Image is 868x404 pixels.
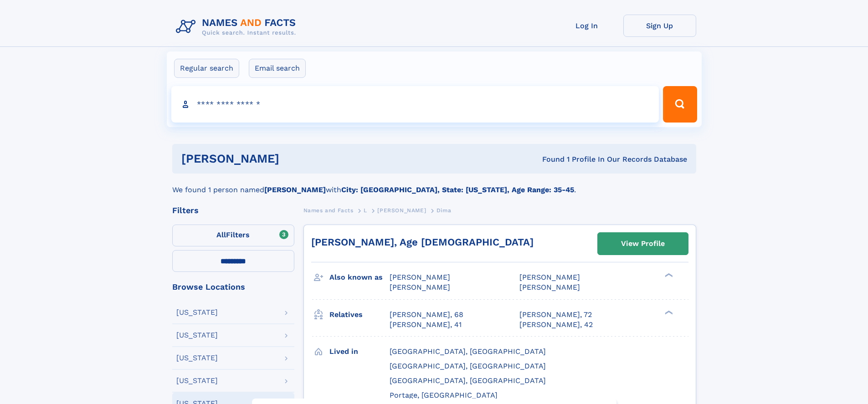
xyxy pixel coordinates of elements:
[519,273,580,281] span: [PERSON_NAME]
[311,236,534,248] a: [PERSON_NAME], Age [DEMOGRAPHIC_DATA]
[663,86,697,123] button: Search Button
[519,310,592,320] a: [PERSON_NAME], 72
[390,283,450,291] span: [PERSON_NAME]
[172,15,303,39] img: Logo Names and Facts
[411,154,687,164] div: Found 1 Profile In Our Records Database
[390,376,546,385] span: [GEOGRAPHIC_DATA], [GEOGRAPHIC_DATA]
[216,230,226,239] span: All
[364,205,367,216] a: L
[172,283,294,291] div: Browse Locations
[663,272,673,278] div: ❯
[176,377,218,384] div: [US_STATE]
[390,391,498,399] span: Portage, [GEOGRAPHIC_DATA]
[181,153,411,164] h1: [PERSON_NAME]
[176,309,218,316] div: [US_STATE]
[329,307,390,322] h3: Relatives
[519,320,593,330] a: [PERSON_NAME], 42
[264,185,326,194] b: [PERSON_NAME]
[341,185,574,194] b: City: [GEOGRAPHIC_DATA], State: [US_STATE], Age Range: 35-45
[663,309,673,315] div: ❯
[329,344,390,359] h3: Lived in
[390,362,546,370] span: [GEOGRAPHIC_DATA], [GEOGRAPHIC_DATA]
[390,310,463,320] a: [PERSON_NAME], 68
[174,59,239,78] label: Regular search
[377,205,426,216] a: [PERSON_NAME]
[303,205,354,216] a: Names and Facts
[176,354,218,362] div: [US_STATE]
[390,273,450,281] span: [PERSON_NAME]
[171,86,659,123] input: search input
[390,320,462,330] a: [PERSON_NAME], 41
[550,15,623,37] a: Log In
[390,347,546,356] span: [GEOGRAPHIC_DATA], [GEOGRAPHIC_DATA]
[176,332,218,339] div: [US_STATE]
[621,233,665,254] div: View Profile
[249,59,306,78] label: Email search
[172,225,294,246] label: Filters
[377,207,426,214] span: [PERSON_NAME]
[519,283,580,291] span: [PERSON_NAME]
[172,206,294,215] div: Filters
[623,15,696,37] a: Sign Up
[172,174,696,195] div: We found 1 person named with .
[437,207,451,214] span: Dima
[598,233,688,255] a: View Profile
[364,207,367,214] span: L
[329,270,390,285] h3: Also known as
